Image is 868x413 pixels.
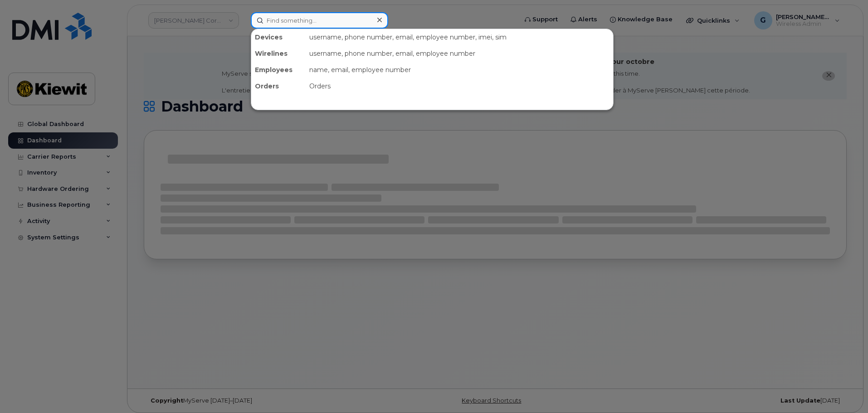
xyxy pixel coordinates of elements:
div: username, phone number, email, employee number [306,45,613,62]
div: Devices [251,29,306,45]
div: Orders [251,78,306,94]
div: username, phone number, email, employee number, imei, sim [306,29,613,45]
iframe: Messenger Launcher [829,374,861,406]
div: name, email, employee number [306,62,613,78]
div: Wirelines [251,45,306,62]
div: Orders [306,78,613,94]
div: Employees [251,62,306,78]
